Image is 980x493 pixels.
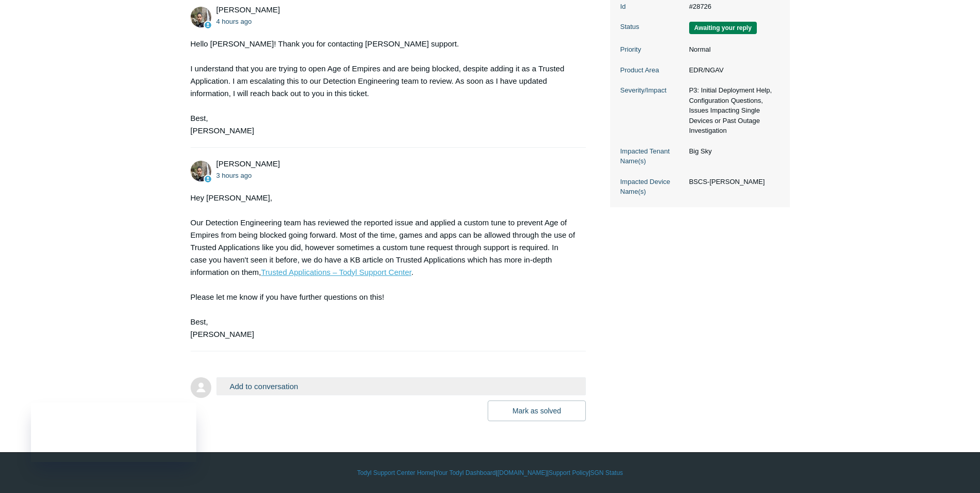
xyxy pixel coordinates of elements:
a: Trusted Applications – Todyl Support Center [261,268,411,276]
dt: Id [620,2,684,12]
button: Mark as solved [488,400,586,421]
button: Add to conversation [216,377,586,395]
span: Michael Tjader [216,5,280,14]
dd: #28726 [684,2,780,12]
a: [DOMAIN_NAME] [497,468,547,477]
div: Hey [PERSON_NAME], Our Detection Engineering team has reviewed the reported issue and applied a c... [191,192,576,341]
dt: Impacted Device Name(s) [620,177,684,197]
dd: Normal [684,44,780,55]
dt: Product Area [620,65,684,75]
dt: Impacted Tenant Name(s) [620,146,684,166]
div: | | | | [191,468,790,477]
dd: P3: Initial Deployment Help, Configuration Questions, Issues Impacting Single Devices or Past Out... [684,85,780,136]
a: SGN Status [590,468,623,477]
span: Michael Tjader [216,159,280,168]
dt: Priority [620,44,684,55]
dt: Status [620,22,684,32]
dt: Severity/Impact [620,85,684,96]
div: Hello [PERSON_NAME]! Thank you for contacting [PERSON_NAME] support. I understand that you are tr... [191,38,576,137]
a: Your Todyl Dashboard [435,468,495,477]
span: We are waiting for you to respond [689,22,757,34]
a: Support Policy [549,468,588,477]
time: 10/07/2025, 06:23 [216,18,252,25]
dd: BSCS-[PERSON_NAME] [684,177,780,187]
dd: Big Sky [684,146,780,157]
iframe: Todyl Status [31,403,196,462]
a: Todyl Support Center Home [357,468,433,477]
time: 10/07/2025, 07:13 [216,172,252,179]
dd: EDR/NGAV [684,65,780,75]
